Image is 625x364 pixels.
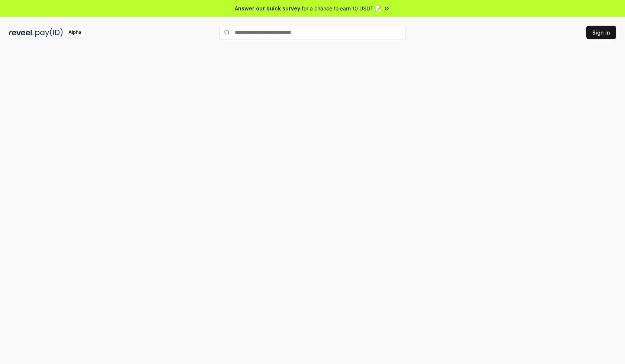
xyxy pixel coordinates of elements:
[9,28,34,37] img: reveel_dark
[586,26,616,39] button: Sign In
[235,4,300,12] span: Answer our quick survey
[35,28,63,37] img: pay_id
[64,28,85,37] div: Alpha
[302,4,381,12] span: for a chance to earn 10 USDT 📝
